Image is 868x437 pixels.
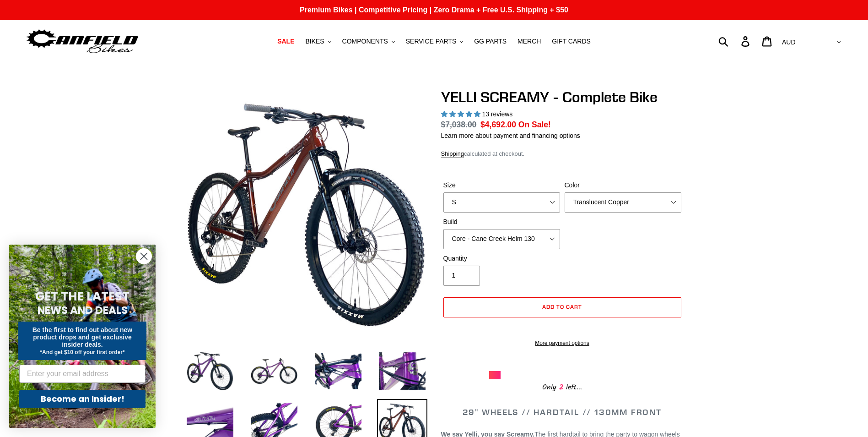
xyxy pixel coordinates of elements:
span: *And get $10 off your first order* [40,349,124,355]
div: Only left... [489,379,636,393]
span: GET THE LATEST [35,288,129,305]
a: SALE [273,35,299,48]
label: Build [443,217,560,227]
label: Quantity [443,254,560,263]
span: 13 reviews [482,110,512,118]
span: 29" WHEELS // HARDTAIL // 130MM FRONT [463,407,662,417]
span: On Sale! [518,119,551,131]
img: Canfield Bikes [25,27,140,56]
span: BIKES [305,38,324,45]
span: MERCH [518,38,541,45]
span: COMPONENTS [342,38,388,45]
a: GIFT CARDS [547,35,595,48]
button: SERVICE PARTS [401,35,468,48]
img: Load image into Gallery viewer, YELLI SCREAMY - Complete Bike [377,346,427,396]
button: Become an Insider! [19,390,146,408]
button: COMPONENTS [338,35,399,48]
button: Add to cart [443,297,681,317]
label: Size [443,180,560,190]
button: Close dialog [136,248,152,264]
img: Load image into Gallery viewer, YELLI SCREAMY - Complete Bike [313,346,363,396]
span: SERVICE PARTS [406,38,456,45]
div: calculated at checkout. [441,149,684,158]
a: Shipping [441,150,464,158]
span: GG PARTS [474,38,507,45]
a: MERCH [513,35,545,48]
img: Load image into Gallery viewer, YELLI SCREAMY - Complete Bike [249,346,299,396]
h1: YELLI SCREAMY - Complete Bike [441,88,684,106]
input: Enter your email address [19,365,146,383]
span: GIFT CARDS [552,38,591,45]
button: BIKES [301,35,335,48]
span: 2 [556,382,566,393]
span: 5.00 stars [441,110,482,118]
img: Load image into Gallery viewer, YELLI SCREAMY - Complete Bike [185,346,235,396]
a: GG PARTS [469,35,511,48]
span: Add to cart [542,303,582,310]
span: NEWS AND DEALS [38,303,128,317]
a: More payment options [443,339,681,347]
a: Learn more about payment and financing options [441,132,580,139]
label: Color [565,180,681,190]
span: SALE [277,38,294,45]
span: $4,692.00 [480,120,516,129]
s: $7,038.00 [441,120,477,129]
span: Be the first to find out about new product drops and get exclusive insider deals. [32,326,133,348]
input: Search [723,31,747,51]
